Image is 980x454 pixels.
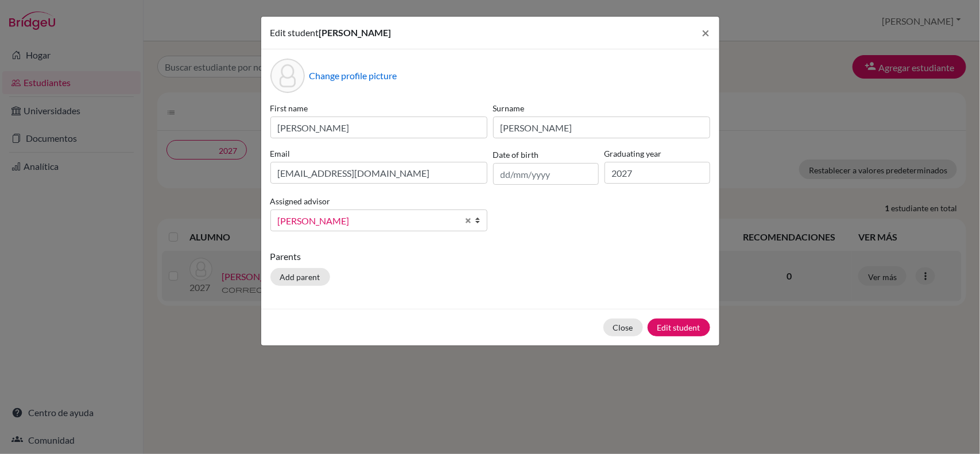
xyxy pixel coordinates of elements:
[648,319,710,336] button: Edit student
[493,149,539,161] label: Date of birth
[270,268,330,286] button: Add parent
[270,59,305,93] div: Profile picture
[270,148,487,160] label: Email
[270,102,487,114] label: First name
[270,27,319,38] span: Edit student
[605,148,710,160] label: Graduating year
[603,319,643,336] button: Close
[702,24,710,41] span: ×
[270,195,331,207] label: Assigned advisor
[319,27,392,38] span: [PERSON_NAME]
[270,250,710,263] p: Parents
[278,214,458,228] span: [PERSON_NAME]
[493,163,599,185] input: dd/mm/yyyy
[493,102,710,114] label: Surname
[693,17,719,49] button: Close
